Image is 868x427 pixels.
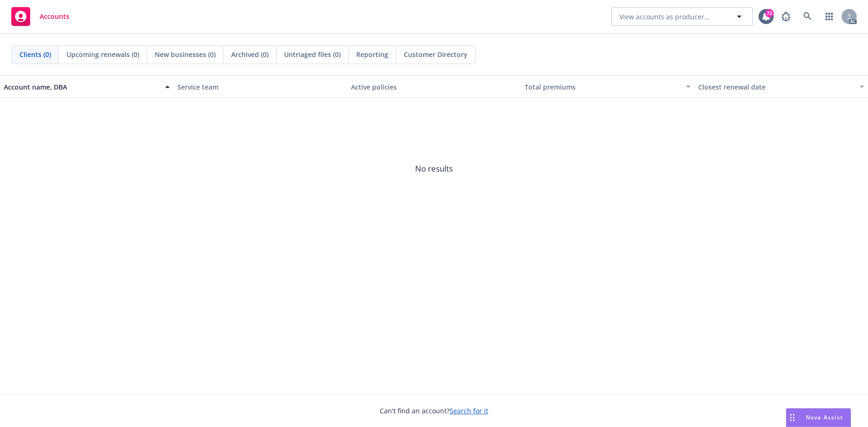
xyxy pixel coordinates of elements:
div: 72 [765,9,774,17]
div: Closest renewal date [698,82,854,92]
span: Can't find an account? [380,406,488,416]
span: Accounts [40,13,69,20]
div: Active policies [351,82,517,92]
span: Reporting [356,49,388,59]
button: Service team [174,75,347,98]
span: Archived (0) [231,49,268,59]
span: Untriaged files (0) [284,49,341,59]
a: Search for it [450,406,488,415]
div: Drag to move [786,409,798,427]
span: Clients (0) [19,49,51,59]
button: Active policies [347,75,521,98]
button: View accounts as producer... [611,7,753,26]
button: Total premiums [521,75,694,98]
div: Service team [177,82,343,92]
span: New businesses (0) [155,49,216,59]
span: Upcoming renewals (0) [67,49,139,59]
span: Nova Assist [806,413,843,421]
span: View accounts as producer... [619,12,710,22]
a: Accounts [8,3,73,30]
span: Customer Directory [404,49,467,59]
a: Switch app [820,7,839,26]
button: Closest renewal date [694,75,868,98]
button: Nova Assist [786,408,851,427]
a: Report a Bug [776,7,795,26]
div: Total premiums [525,82,680,92]
div: Account name, DBA [4,82,159,92]
a: Search [798,7,817,26]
